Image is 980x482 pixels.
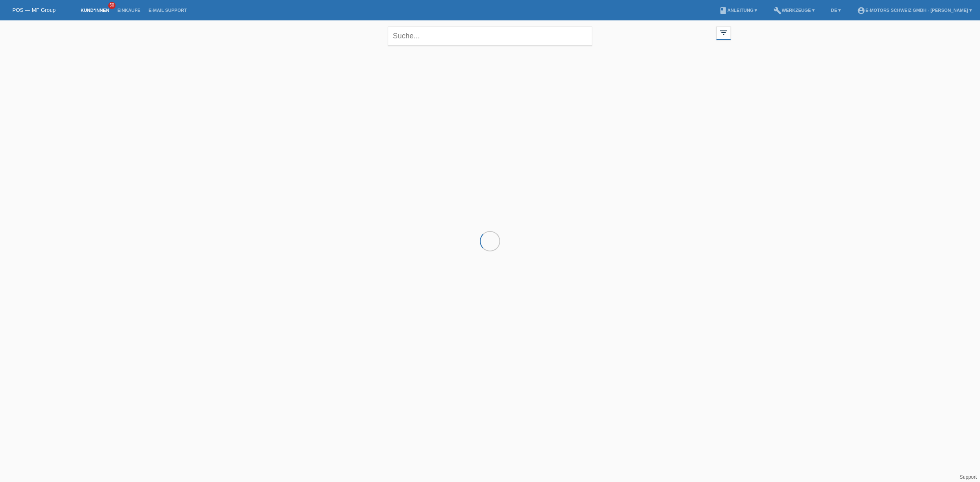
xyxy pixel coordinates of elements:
[12,7,56,13] a: POS — MF Group
[76,8,113,13] a: Kund*innen
[145,8,191,13] a: E-Mail Support
[960,474,977,480] a: Support
[773,7,782,15] i: build
[108,2,116,9] span: 50
[388,27,592,46] input: Suche...
[113,8,144,13] a: Einkäufe
[857,7,865,15] i: account_circle
[769,8,819,13] a: buildWerkzeuge ▾
[827,8,845,13] a: DE ▾
[715,8,761,13] a: bookAnleitung ▾
[853,8,976,13] a: account_circleE-Motors Schweiz GmbH - [PERSON_NAME] ▾
[719,7,727,15] i: book
[719,28,728,37] i: filter_list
